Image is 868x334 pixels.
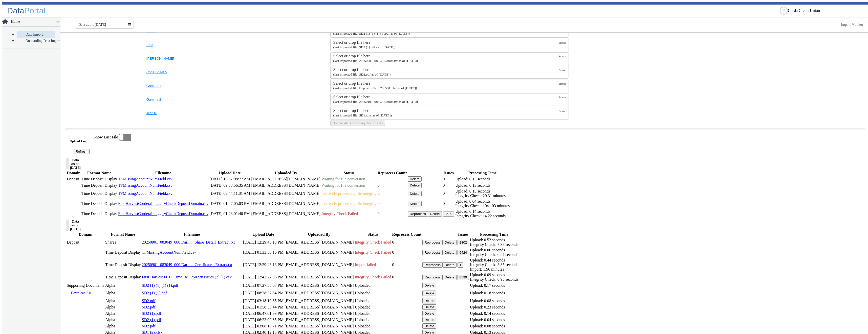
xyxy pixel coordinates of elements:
th: Upload Date [243,232,284,237]
td: 0 [377,189,407,198]
button: Delete [443,240,457,245]
span: Integrity Check Failed [321,211,358,216]
span: Uploaded [355,305,371,309]
div: Select or drop file here [333,67,558,72]
button: Delete [408,201,422,206]
td: [EMAIL_ADDRESS][DOMAIN_NAME] [284,298,354,304]
small: SD2 (1) (1) (1) (1).pdf [333,32,409,35]
span: Home [10,20,56,24]
div: Integrity Check: 0.95 seconds [470,277,518,282]
div: Upload: 0.13 seconds [455,177,510,181]
button: Delete [422,311,436,316]
span: Portal [24,6,46,15]
td: Time Deposit Display [105,248,141,257]
button: 1 [458,262,463,268]
td: [EMAIL_ADDRESS][DOMAIN_NAME] [284,258,354,272]
button: Delete [422,323,436,329]
td: 0 [392,272,422,282]
div: Select or drop file here [333,54,558,58]
div: Integrity Check: 14.22 seconds [455,214,510,218]
th: Status [355,232,392,237]
span: Integrity Check Failed [355,240,391,244]
td: Deposit [67,237,104,247]
span: Uploaded [355,299,371,303]
button: Data as of: [DATE] [66,220,69,231]
small: SD2.pdf [333,73,390,76]
span: Currently processing file integrity [321,201,376,206]
th: Format Name [81,171,117,176]
td: Time Deposit Display [81,176,117,182]
td: Time Deposit Display [105,272,141,282]
div: Upload: 0.04 seconds [470,318,518,322]
span: Uploaded [355,291,371,295]
span: Browse [558,69,566,71]
th: Domain [67,232,104,237]
div: Import: 1.96 minutes [470,267,518,272]
button: Reprocess [422,262,443,268]
div: Select or drop file here [333,108,558,113]
span: Import failed [355,263,376,267]
div: Upload: 0.14 seconds [470,311,518,316]
button: [PERSON_NAME] [146,57,265,60]
button: 8599 [458,275,469,280]
div: Help [780,7,788,15]
button: Delete [408,176,422,182]
a: 20250901_083049_000.Darli..._Certificates_Extract.txt [142,263,232,267]
button: Code Sheet 5 [146,70,265,74]
button: Test 10 [146,111,265,115]
td: 0 [443,199,455,208]
div: Upload: 0.13 seconds [455,189,510,194]
a: SD2 (1) (1) (1) (1).pdf [142,283,178,288]
span: Waiting for file conversion [321,183,365,187]
span: Integrity Check Failed [355,275,391,279]
th: Reprocess Count [392,232,422,237]
div: Select or drop file here [333,40,558,45]
td: [DATE] 01:28:01:40 PM [209,209,251,219]
td: Time Deposit Display [81,182,117,188]
td: 0 [377,182,407,188]
button: 6424 [458,250,469,255]
div: Select or drop file here [333,95,558,99]
span: Browse [558,110,566,112]
div: Upload: 0.09 seconds [470,273,518,277]
a: SD2.pdf [142,299,156,303]
div: Upload: 0.52 seconds [470,238,518,242]
div: Integrity Check: 7.37 seconds [470,242,518,247]
label: Show Last File [94,134,131,141]
button: Delete [443,275,457,280]
a: SD2 (1).pdf [142,318,161,322]
span: Uploaded [355,324,371,328]
div: Upload: 0.13 seconds [455,183,510,188]
td: Alpha [105,282,141,288]
small: 20250901_083049_000.Darling_Consulting_Time_Deposits_Certificates_Extract.txt [333,59,418,63]
button: Delete [443,262,457,268]
td: [EMAIL_ADDRESS][DOMAIN_NAME] [284,272,354,282]
div: Integrity Check: 0.97 seconds [470,252,518,257]
th: Issues [457,232,469,237]
button: 2802 [458,240,469,245]
td: 0 [392,258,422,272]
td: [DATE] 03:08:18:71 PM [243,323,284,329]
td: Alpha [105,311,141,316]
div: Upload: 0.23 seconds [470,305,518,309]
td: Time Deposit Display [81,209,117,219]
button: Delete [422,283,436,288]
span: Browse [558,41,566,44]
div: Upload: 0.18 seconds [470,291,518,295]
td: [DATE] 01:58:33:44 PM [243,304,284,310]
td: [EMAIL_ADDRESS][DOMAIN_NAME] [284,248,354,257]
th: Uploaded By [251,171,321,176]
div: Upload: 0.08 seconds [470,324,518,328]
span: Data as of: [DATE] [78,23,106,27]
div: Upload: 0.17 seconds [470,283,518,288]
a: Data Import [17,31,55,38]
td: Time Deposit Display [105,258,141,272]
span: Integrity Check Failed [355,250,391,254]
table: History [66,170,510,219]
div: Integrity Check: 1041.03 minutes [455,204,510,208]
td: 0 [392,237,422,247]
td: [DATE] 01:33:50:16 PM [243,248,284,257]
button: Refresh [74,149,90,154]
td: [DATE] 08:38:37:64 PM [243,289,284,297]
td: [DATE] 01:47:05:03 PM [209,199,251,208]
